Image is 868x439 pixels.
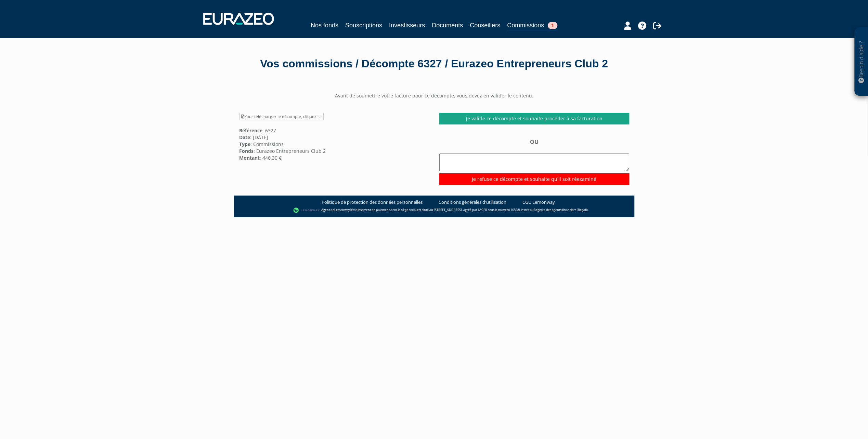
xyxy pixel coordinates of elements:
a: Pour télécharger le décompte, cliquez ici [239,113,324,120]
p: Besoin d'aide ? [857,31,865,93]
div: OU [439,138,629,185]
img: logo-lemonway.png [293,207,320,214]
a: Conseillers [470,21,500,30]
a: Souscriptions [345,21,382,30]
strong: Référence [239,127,262,134]
a: Lemonway [334,208,350,212]
a: Commissions1 [507,21,557,31]
input: Je refuse ce décompte et souhaite qu'il soit réexaminé [439,173,629,185]
div: : 6327 : [DATE] : Commissions : Eurazeo Entrepreneurs Club 2 : 446,30 € [234,113,434,161]
a: Registre des agents financiers (Regafi) [534,208,588,212]
img: 1732889491-logotype_eurazeo_blanc_rvb.png [203,13,274,25]
a: Politique de protection des données personnelles [322,199,423,205]
div: Vos commissions / Décompte 6327 / Eurazeo Entrepreneurs Club 2 [239,56,629,72]
a: Documents [432,21,463,30]
center: Avant de soumettre votre facture pour ce décompte, vous devez en valider le contenu. [234,92,634,99]
strong: Date [239,134,250,141]
strong: Montant [239,155,260,161]
strong: Fonds [239,148,254,154]
strong: Type [239,141,250,147]
div: - Agent de (établissement de paiement dont le siège social est situé au [STREET_ADDRESS], agréé p... [241,207,627,214]
a: Nos fonds [311,21,338,30]
a: CGU Lemonway [522,199,555,205]
a: Investisseurs [389,21,425,30]
a: Je valide ce décompte et souhaite procéder à sa facturation [439,113,629,124]
span: 1 [548,22,557,29]
a: Conditions générales d'utilisation [439,199,506,205]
